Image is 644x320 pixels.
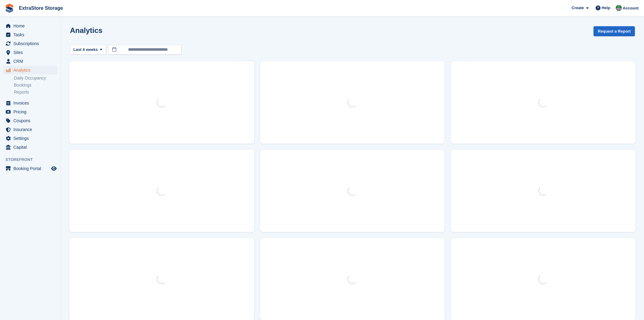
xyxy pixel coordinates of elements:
span: Coupons [13,116,50,125]
span: Insurance [13,125,50,134]
a: menu [3,57,58,66]
a: menu [3,116,58,125]
a: menu [3,134,58,143]
a: menu [3,30,58,39]
a: Preview store [50,165,58,172]
span: Last 4 weeks [73,47,98,53]
a: Bookings [14,82,58,88]
span: Analytics [13,66,50,74]
a: menu [3,99,58,107]
button: Request a Report [593,26,635,36]
button: Last 4 weeks [70,45,106,55]
span: Storefront [5,157,61,163]
a: menu [3,39,58,48]
a: menu [3,143,58,151]
span: Help [602,5,610,11]
a: Daily Occupancy [14,75,58,81]
span: CRM [13,57,50,66]
span: Home [13,22,50,30]
span: Booking Portal [13,164,50,173]
img: Grant Daniel [616,5,622,11]
span: Account [623,5,639,11]
span: Tasks [13,30,50,39]
a: menu [3,66,58,74]
h2: Analytics [70,26,103,34]
a: ExtraStore Storage [16,3,65,13]
a: menu [3,22,58,30]
span: Settings [13,134,50,143]
span: Capital [13,143,50,151]
a: menu [3,48,58,57]
a: menu [3,164,58,173]
span: Invoices [13,99,50,107]
span: Subscriptions [13,39,50,48]
span: Create [572,5,584,11]
span: Sites [13,48,50,57]
span: Pricing [13,108,50,116]
a: Reports [14,89,58,95]
img: stora-icon-8386f47178a22dfd0bd8f6a31ec36ba5ce8667c1dd55bd0f319d3a0aa187defe.svg [5,4,14,13]
a: menu [3,108,58,116]
a: menu [3,125,58,134]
